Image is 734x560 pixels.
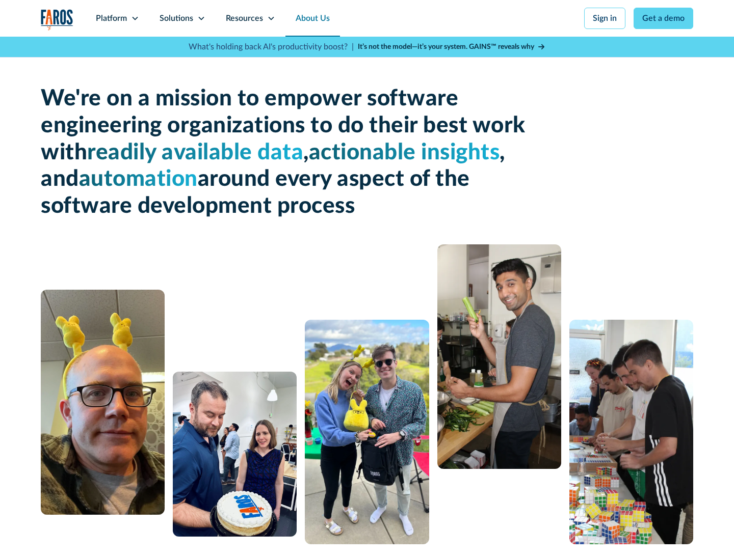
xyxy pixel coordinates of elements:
[160,12,193,24] div: Solutions
[309,142,500,164] span: actionable insights
[41,9,73,30] img: Logo of the analytics and reporting company Faros.
[41,9,73,30] a: home
[189,41,354,53] p: What's holding back AI's productivity boost? |
[41,86,530,220] h1: We're on a mission to empower software engineering organizations to do their best work with , , a...
[305,320,429,544] img: A man and a woman standing next to each other.
[96,12,127,24] div: Platform
[584,8,625,29] a: Sign in
[87,142,303,164] span: readily available data
[358,42,545,52] a: It’s not the model—it’s your system. GAINS™ reveals why
[437,244,561,469] img: man cooking with celery
[569,320,693,544] img: 5 people constructing a puzzle from Rubik's cubes
[634,8,693,29] a: Get a demo
[226,12,263,24] div: Resources
[79,168,198,190] span: automation
[41,290,165,515] img: A man with glasses and a bald head wearing a yellow bunny headband.
[358,43,534,50] strong: It’s not the model—it’s your system. GAINS™ reveals why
